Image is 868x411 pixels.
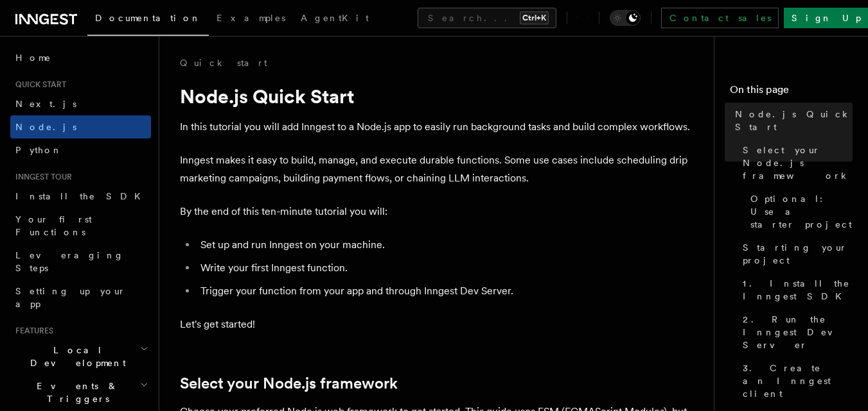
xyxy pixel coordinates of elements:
span: 1. Install the Inngest SDK [743,277,853,303]
a: Node.js [10,115,151,138]
a: AgentKit [293,4,376,35]
button: Local Development [10,339,151,374]
span: Your first Functions [15,214,92,237]
a: Examples [209,4,293,35]
span: Install the SDK [15,191,148,201]
span: Select your Node.js framework [743,144,853,182]
a: 1. Install the Inngest SDK [738,272,853,308]
a: Next.js [10,92,151,115]
a: Node.js Quick Start [730,103,853,138]
span: Quick start [10,80,66,90]
li: Trigger your function from your app and through Inngest Dev Server. [197,282,694,300]
span: Setting up your app [15,286,126,309]
p: By the end of this ten-minute tutorial you will: [180,203,694,221]
span: Node.js [15,122,76,132]
span: Local Development [10,344,140,369]
span: Events & Triggers [10,380,140,405]
span: Optional: Use a starter project [750,192,853,231]
a: Install the SDK [10,185,151,208]
span: 2. Run the Inngest Dev Server [743,313,853,351]
kbd: Ctrl+K [520,12,549,24]
a: Home [10,46,151,69]
a: Python [10,138,151,162]
span: AgentKit [301,13,369,23]
span: Node.js Quick Start [735,108,853,133]
span: Home [15,51,51,64]
a: Select your Node.js framework [738,138,853,187]
li: Set up and run Inngest on your machine. [197,236,694,254]
span: Leveraging Steps [15,250,124,273]
a: Quick start [180,56,267,69]
a: Leveraging Steps [10,244,151,280]
button: Search...Ctrl+K [418,8,556,28]
h4: On this page [730,82,853,103]
a: Setting up your app [10,280,151,315]
span: Python [15,145,62,155]
span: Next.js [15,99,76,109]
a: Contact sales [661,8,779,28]
a: 2. Run the Inngest Dev Server [738,308,853,356]
a: Select your Node.js framework [180,374,398,392]
h1: Node.js Quick Start [180,85,694,108]
a: Optional: Use a starter project [745,187,853,236]
a: 3. Create an Inngest client [738,356,853,405]
p: Let's get started! [180,315,694,333]
a: Your first Functions [10,208,151,244]
span: Features [10,326,53,336]
button: Toggle dark mode [610,10,641,26]
li: Write your first Inngest function. [197,259,694,277]
p: Inngest makes it easy to build, manage, and execute durable functions. Some use cases include sch... [180,151,694,187]
span: Starting your project [743,241,853,267]
span: Examples [217,13,285,23]
p: In this tutorial you will add Inngest to a Node.js app to easily run background tasks and build c... [180,118,694,136]
span: Documentation [95,13,201,23]
span: Inngest tour [10,172,72,182]
button: Events & Triggers [10,374,151,410]
a: Starting your project [738,236,853,272]
a: Documentation [87,4,209,36]
span: 3. Create an Inngest client [743,362,853,400]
